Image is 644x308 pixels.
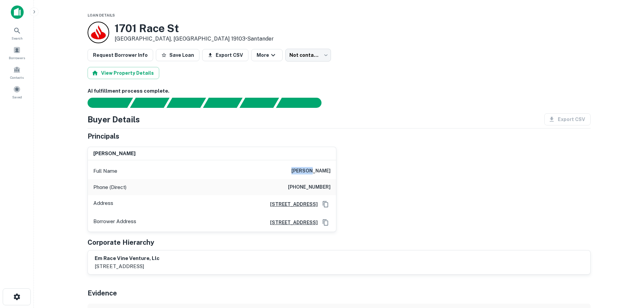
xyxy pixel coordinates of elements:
[88,237,154,247] h5: Corporate Hierarchy
[88,131,119,141] h5: Principals
[115,22,274,35] h3: 1701 Race St
[130,98,169,108] div: Your request is received and processing...
[265,219,318,226] a: [STREET_ADDRESS]
[93,217,136,228] p: Borrower Address
[2,24,32,42] a: Search
[11,35,23,41] span: Search
[88,49,153,61] button: Request Borrower Info
[10,75,24,80] span: Contacts
[291,167,331,175] h6: [PERSON_NAME]
[88,113,140,125] h4: Buyer Details
[9,55,25,61] span: Borrowers
[2,63,32,81] a: Contacts
[88,13,115,17] span: Loan Details
[93,167,117,175] p: Full Name
[288,183,331,191] h6: [PHONE_NUMBER]
[202,49,248,61] button: Export CSV
[320,199,331,209] button: Copy Address
[95,262,160,270] p: [STREET_ADDRESS]
[265,200,318,208] a: [STREET_ADDRESS]
[93,150,136,158] h6: [PERSON_NAME]
[2,44,32,62] a: Borrowers
[156,49,199,61] button: Save Loan
[203,98,242,108] div: Principals found, AI now looking for contact information...
[11,5,24,19] img: capitalize-icon.png
[93,183,126,191] p: Phone (Direct)
[320,217,331,228] button: Copy Address
[79,98,130,108] div: Sending borrower request to AI...
[95,255,160,262] h6: em race vine venture, llc
[88,67,159,79] button: View Property Details
[610,254,644,286] iframe: Chat Widget
[2,83,32,101] a: Saved
[88,87,591,95] h6: AI fulfillment process complete.
[115,35,274,43] p: [GEOGRAPHIC_DATA], [GEOGRAPHIC_DATA] 19103 •
[251,49,283,61] button: More
[166,98,206,108] div: Documents found, AI parsing details...
[93,199,113,209] p: Address
[247,35,274,42] a: Santander
[88,288,117,298] h5: Evidence
[285,49,331,62] div: Not contacted
[239,98,279,108] div: Principals found, still searching for contact information. This may take time...
[276,98,330,108] div: AI fulfillment process complete.
[12,94,22,100] span: Saved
